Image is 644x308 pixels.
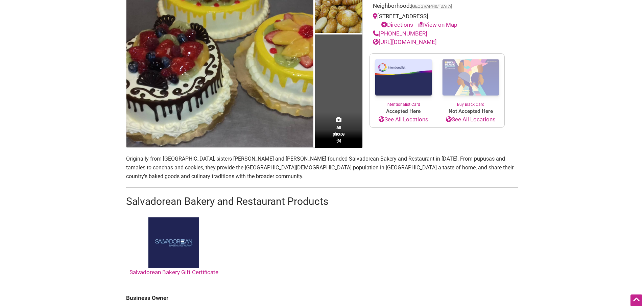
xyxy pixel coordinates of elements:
div: Scroll Back to Top [630,294,642,306]
h2: Salvadorean Bakery and Restaurant Products [126,194,518,209]
a: See All Locations [370,115,437,124]
span: [GEOGRAPHIC_DATA] [411,4,452,9]
a: [URL][DOMAIN_NAME] [373,39,437,45]
img: Intentionalist Card [370,54,437,101]
span: Not Accepted Here [437,108,504,115]
p: Originally from [GEOGRAPHIC_DATA], sisters [PERSON_NAME] and [PERSON_NAME] founded Salvadorean Ba... [126,155,518,181]
a: Salvadorean Bakery Gift Certificate [129,217,218,276]
a: Buy Black Card [437,54,504,108]
a: Directions [381,21,413,28]
a: View on Map [418,21,457,28]
div: [STREET_ADDRESS] [373,12,501,29]
span: All photos (6) [333,124,345,144]
a: [PHONE_NUMBER] [373,30,427,37]
div: Neighborhood: [373,2,501,12]
a: See All Locations [437,115,504,124]
img: Buy Black Card [437,54,504,102]
a: Intentionalist Card [370,54,437,108]
span: Accepted Here [370,108,437,115]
